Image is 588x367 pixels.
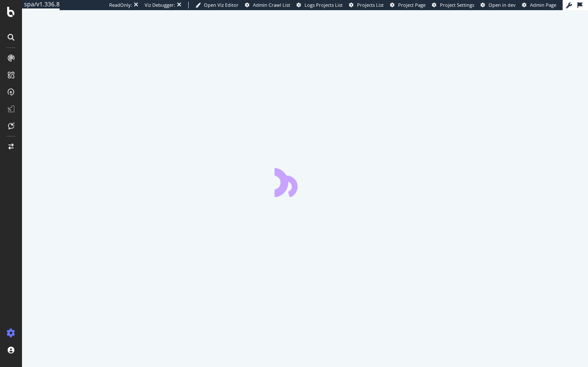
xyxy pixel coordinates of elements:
[481,2,516,8] a: Open in dev
[204,2,239,8] span: Open Viz Editor
[530,2,556,8] span: Admin Page
[305,2,343,8] span: Logs Projects List
[522,2,556,8] a: Admin Page
[195,2,239,8] a: Open Viz Editor
[440,2,474,8] span: Project Settings
[489,2,516,8] span: Open in dev
[398,2,426,8] span: Project Page
[297,2,343,8] a: Logs Projects List
[432,2,474,8] a: Project Settings
[275,167,335,197] div: animation
[357,2,384,8] span: Projects List
[349,2,384,8] a: Projects List
[109,2,132,8] div: ReadOnly:
[245,2,290,8] a: Admin Crawl List
[145,2,175,8] div: Viz Debugger:
[253,2,290,8] span: Admin Crawl List
[390,2,426,8] a: Project Page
